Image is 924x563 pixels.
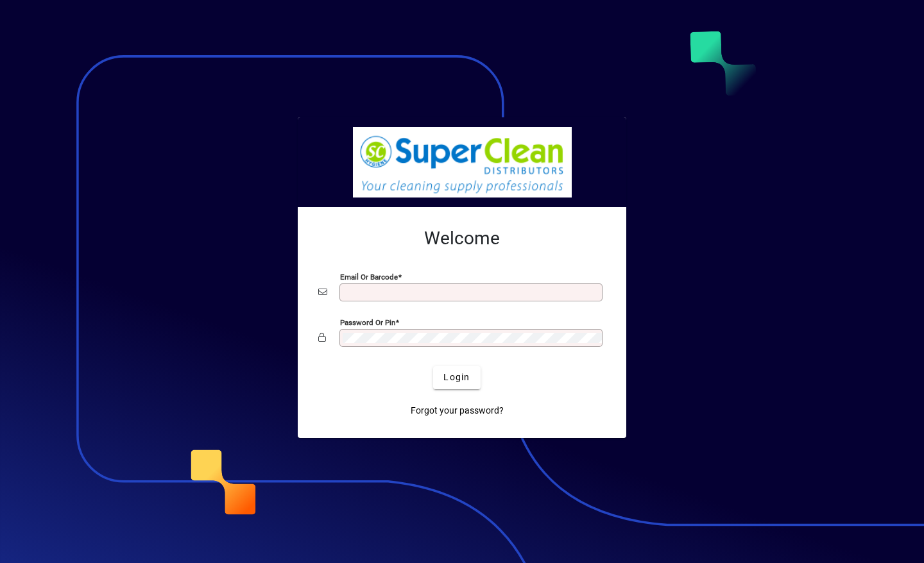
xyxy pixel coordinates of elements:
a: Forgot your password? [406,399,509,423]
span: Login [443,371,470,384]
button: Login [433,366,480,389]
mat-label: Email or Barcode [340,272,398,281]
span: Forgot your password? [411,404,504,417]
h2: Welcome [318,228,606,249]
mat-label: Password or Pin [340,317,395,326]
